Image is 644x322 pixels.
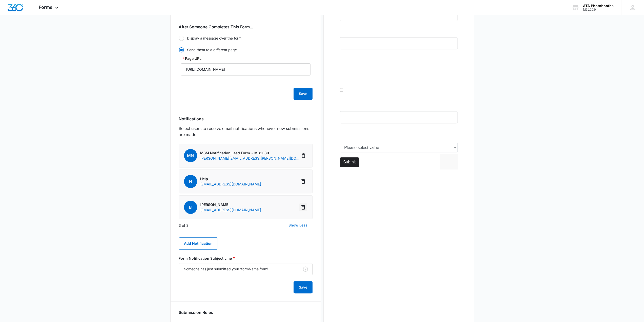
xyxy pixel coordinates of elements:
button: Delete Notification [299,203,307,211]
button: Delete Notification [299,177,307,185]
div: account name [583,4,614,8]
span: H [184,175,197,188]
label: Page URL [183,56,201,61]
p: Help [200,176,261,181]
p: [PERSON_NAME] [200,202,261,207]
button: Save [294,281,313,293]
p: [PERSON_NAME][EMAIL_ADDRESS][PERSON_NAME][DOMAIN_NAME] [200,156,300,161]
p: Select users to receive email notifications whenever new submissions are made. [179,125,313,138]
h3: Submission Rules [179,310,213,315]
h3: After Someone Completes This Form... [179,24,253,29]
h3: Notifications [179,116,204,121]
label: Send them to a different page [179,47,313,53]
input: Page URL [181,63,310,75]
button: Show Less [283,219,313,231]
span: Forms [39,5,52,10]
p: MSM Notification Lead Form - M31339 [200,150,300,156]
label: Display a message over the form [179,35,313,41]
p: [EMAIL_ADDRESS][DOMAIN_NAME] [200,207,261,213]
label: Product Inquiry [5,93,32,99]
label: Form Notification Subject Line [179,256,313,261]
span: MN [184,149,197,162]
iframe: reCAPTCHA [100,185,165,200]
label: Customer Service [5,101,37,107]
button: Delete Notification [300,151,307,160]
p: [EMAIL_ADDRESS][DOMAIN_NAME] [200,181,261,187]
span: B [184,201,197,214]
div: account id [583,8,614,11]
label: Bulk Order Pricing [5,109,38,116]
p: 3 of 3 [179,223,189,228]
span: Submit [3,191,16,195]
button: Save [294,88,313,100]
button: Add Notification [179,237,218,250]
label: Manufacturing Request [5,118,47,124]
